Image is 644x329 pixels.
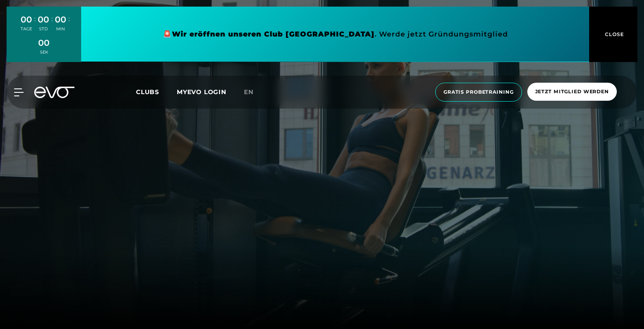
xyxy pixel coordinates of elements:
[525,83,619,102] a: Jetzt Mitglied werden
[136,88,177,96] a: Clubs
[433,83,525,102] a: Gratis Probetraining
[51,14,53,37] div: :
[21,26,32,32] div: TAGE
[589,7,637,62] button: CLOSE
[603,30,624,38] span: CLOSE
[34,14,36,37] div: :
[244,88,254,96] span: en
[177,88,226,96] a: MYEVO LOGIN
[55,26,66,32] div: MIN
[444,88,514,96] span: Gratis Probetraining
[38,37,50,49] div: 00
[55,13,66,26] div: 00
[38,26,49,32] div: STD
[38,49,50,55] div: SEK
[244,87,264,97] a: en
[535,88,609,95] span: Jetzt Mitglied werden
[38,13,49,26] div: 00
[68,14,70,37] div: :
[136,88,159,96] span: Clubs
[21,13,32,26] div: 00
